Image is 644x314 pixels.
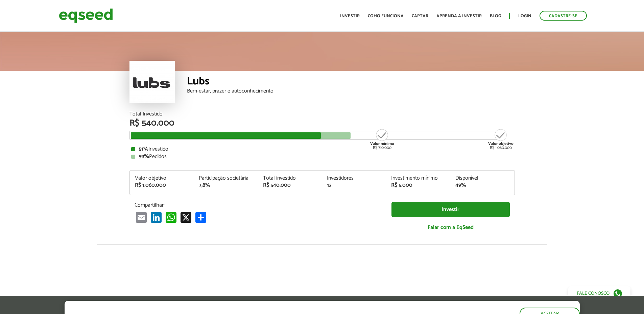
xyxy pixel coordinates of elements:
div: R$ 5.000 [391,183,445,188]
div: Lubs [187,76,515,88]
a: Login [518,14,531,18]
a: X [179,212,193,223]
p: Compartilhar: [135,202,381,208]
a: Investir [340,14,360,18]
div: 13 [327,183,381,188]
div: Investimento mínimo [391,176,445,181]
div: Total investido [263,176,317,181]
strong: Valor mínimo [370,140,394,147]
div: R$ 1.060.000 [488,128,514,150]
div: Pedidos [131,154,513,159]
a: Como funciona [368,14,404,18]
a: Aprenda a investir [436,14,482,18]
div: Disponível [455,176,509,181]
div: Valor objetivo [135,176,189,181]
img: EqSeed [59,7,113,25]
div: Bem-estar, prazer e autoconhecimento [187,88,515,94]
div: 49% [455,183,509,188]
div: R$ 1.060.000 [135,183,189,188]
a: Falar com a EqSeed [391,220,510,234]
div: R$ 540.000 [263,183,317,188]
a: Fale conosco [568,286,630,300]
a: Cadastre-se [540,11,587,21]
div: R$ 540.000 [129,119,515,128]
div: Investido [131,147,513,152]
a: LinkedIn [149,212,163,223]
a: Compartilhar [194,212,208,223]
div: 7,8% [199,183,253,188]
strong: 59% [139,152,149,161]
a: Captar [412,14,428,18]
strong: Valor objetivo [488,140,514,147]
a: Investir [391,202,510,217]
a: Blog [490,14,501,18]
a: WhatsApp [164,212,178,223]
strong: 51% [139,145,148,154]
div: R$ 710.000 [369,128,395,150]
a: Email [135,212,148,223]
div: Participação societária [199,176,253,181]
h5: O site da EqSeed utiliza cookies para melhorar sua navegação. [65,301,309,311]
div: Total Investido [129,111,515,117]
div: Investidores [327,176,381,181]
